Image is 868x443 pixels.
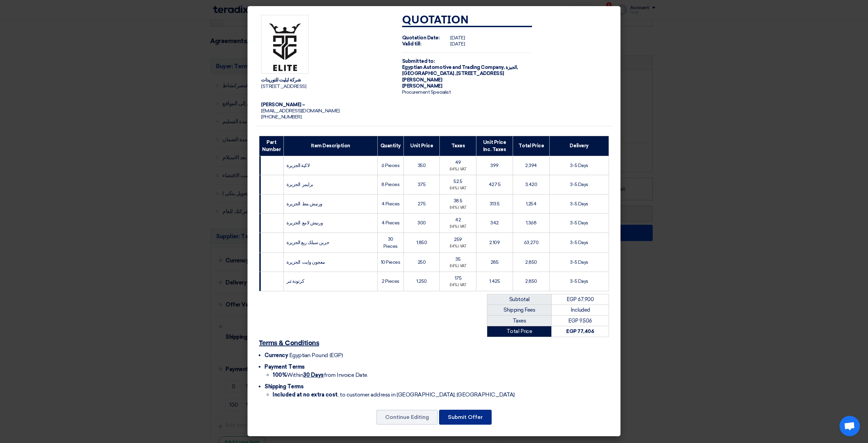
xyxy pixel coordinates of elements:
span: 375 [418,182,426,187]
span: 2,850 [525,278,537,284]
strong: Included at no extra cost [273,391,338,398]
span: 8 Pieces [381,182,399,187]
div: شركة ايليت للتوريدات [261,77,391,83]
div: (14%) VAT [442,282,473,288]
span: 4 Pieces [381,201,400,207]
th: Unit Price [403,136,440,156]
th: Taxes [440,136,476,156]
div: (14%) VAT [442,186,473,191]
strong: Quotation [402,15,469,26]
span: 259 [454,237,462,242]
li: , to customer address in [GEOGRAPHIC_DATA], [GEOGRAPHIC_DATA] [273,391,609,399]
span: 2,850 [525,259,537,265]
span: لاكية الجزيرة [287,163,310,168]
span: 285 [491,259,499,265]
span: برايمر الجزيرة [287,182,313,187]
span: EGP 9,506 [568,318,592,324]
span: 3-5 Days [570,182,588,187]
span: 1,254 [526,201,537,207]
span: 1,250 [416,278,427,284]
span: 399 [490,163,499,168]
span: [STREET_ADDRESS] [261,84,306,89]
span: Included [571,307,590,313]
span: 63,270 [524,240,538,245]
span: 350 [418,163,426,168]
div: [PERSON_NAME] – [261,102,391,108]
td: Shipping Fees [487,305,552,316]
span: 1,425 [489,278,500,284]
span: 3-5 Days [570,259,588,265]
span: 3-5 Days [570,278,588,284]
span: Procurement Specialist [402,89,451,95]
span: 275 [418,201,426,207]
span: 3-5 Days [570,240,588,245]
td: Total Price [487,326,552,337]
span: 3-5 Days [570,163,588,168]
span: Egyptian Pound (EGP) [289,352,343,358]
span: الجيزة, [GEOGRAPHIC_DATA] ,[STREET_ADDRESS][PERSON_NAME] [402,64,518,82]
strong: 100% [273,372,287,378]
span: 3-5 Days [570,220,588,226]
button: Submit Offer [439,410,492,425]
strong: Quotation Date: [402,35,440,41]
span: [PHONE_NUMBER] [261,114,301,120]
span: 2,394 [525,163,537,168]
span: معجون وايت الجزيرة [287,259,325,265]
span: 1,850 [416,240,427,245]
span: Within from Invoice Date. [273,372,368,378]
span: 250 [418,259,426,265]
button: Continue Editing [376,410,438,425]
td: EGP 67,900 [552,294,609,305]
span: 1,368 [526,220,537,226]
span: Currency [264,352,288,358]
span: 49 [455,160,461,165]
span: 10 Pieces [381,259,400,265]
th: Quantity [377,136,403,156]
span: 300 [417,220,426,226]
u: Terms & Conditions [259,340,319,347]
u: 30 Days [303,372,324,378]
span: Egyptian Automotive and Trading Company, [402,64,505,70]
th: Delivery [550,136,609,156]
span: 30 Pieces [383,236,398,249]
span: 427.5 [489,182,501,187]
strong: EGP 77,406 [566,328,594,334]
strong: Valid till: [402,41,421,47]
span: [EMAIL_ADDRESS][DOMAIN_NAME] [261,108,340,114]
div: (14%) VAT [442,167,473,172]
span: 313.5 [490,201,500,207]
th: Total Price [513,136,549,156]
span: 3-5 Days [570,201,588,207]
span: 342 [490,220,499,226]
div: (14%) VAT [442,224,473,230]
span: 2,109 [489,240,500,245]
span: ورنيش مط الجزيرة [287,201,322,207]
span: 175 [455,275,462,281]
span: 4 Pieces [381,220,400,226]
th: Part Number [259,136,284,156]
span: Payment Terms [264,364,305,370]
div: (14%) VAT [442,205,473,211]
span: 42 [455,217,461,223]
span: 2 Pieces [382,278,399,284]
span: 35 [455,256,460,262]
span: كرتونة ثنر [287,278,304,284]
td: Taxes [487,315,552,326]
span: [DATE] [450,41,465,47]
span: 38.5 [454,198,462,204]
span: [PERSON_NAME] [402,83,442,89]
div: (14%) VAT [442,244,473,250]
span: جرين سيلك ربع الجزيرة [287,240,329,245]
span: Shipping Terms [264,383,303,390]
div: Open chat [840,416,860,436]
span: 3,420 [525,182,537,187]
span: ورنيش لامع الجزيرة [287,220,323,226]
strong: Submitted to: [402,58,435,64]
div: (14%) VAT [442,263,473,269]
span: 52.5 [454,179,462,184]
th: Unit Price Inc. Taxes [476,136,513,156]
img: Company Logo [261,15,309,74]
span: [DATE] [450,35,465,41]
td: Subtotal [487,294,552,305]
span: 6 Pieces [381,163,399,168]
